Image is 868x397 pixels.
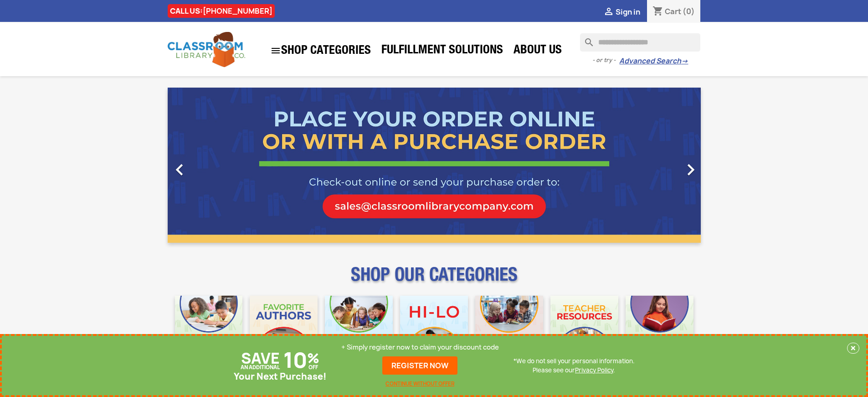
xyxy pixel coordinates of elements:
[325,296,393,364] img: CLC_Phonics_And_Decodables_Mobile.jpg
[683,6,695,16] span: (0)
[400,296,468,364] img: CLC_HiLo_Mobile.jpg
[580,33,591,44] i: search
[175,296,243,364] img: CLC_Bulk_Mobile.jpg
[550,296,618,364] img: CLC_Teacher_Resources_Mobile.jpg
[250,296,318,364] img: CLC_Favorite_Authors_Mobile.jpg
[616,7,640,17] span: Sign in
[592,56,619,65] span: - or try -
[509,42,566,60] a: About Us
[168,88,248,243] a: Previous
[626,296,693,364] img: CLC_Dyslexia_Mobile.jpg
[619,57,688,66] a: Advanced Search→
[580,33,700,52] input: Search
[665,6,681,16] span: Cart
[168,4,275,18] div: CALL US:
[652,6,663,17] i: shopping_cart
[621,88,701,243] a: Next
[270,45,281,56] i: 
[168,88,701,243] ul: Carousel container
[377,42,508,60] a: Fulfillment Solutions
[679,158,702,181] i: 
[603,7,614,18] i: 
[168,158,191,181] i: 
[203,6,272,16] a: [PHONE_NUMBER]
[168,272,701,288] p: SHOP OUR CATEGORIES
[266,41,375,61] a: SHOP CATEGORIES
[168,32,245,67] img: Classroom Library Company
[681,57,688,66] span: →
[475,296,543,364] img: CLC_Fiction_Nonfiction_Mobile.jpg
[603,7,640,17] a:  Sign in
